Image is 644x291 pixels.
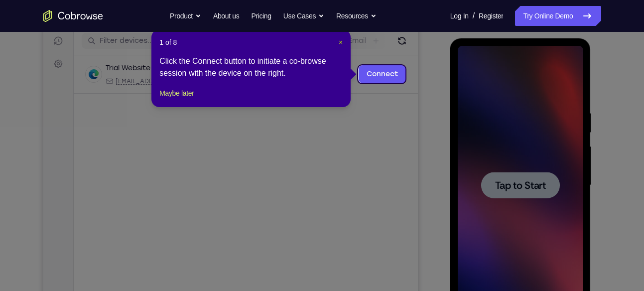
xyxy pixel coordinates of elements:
span: 1 of 8 [159,37,177,47]
a: Go to the home page [43,10,103,22]
button: Use Cases [283,6,324,26]
div: App [185,74,247,82]
button: Resources [336,6,377,26]
div: Online [111,61,137,69]
a: Pricing [251,6,271,26]
span: web@example.com [72,74,179,82]
a: About us [213,6,239,26]
a: Try Online Demo [515,6,601,26]
button: Refresh [351,30,367,46]
input: Filter devices... [56,33,182,43]
button: Product [170,6,201,26]
div: New devices found. [112,64,114,66]
label: Email [305,33,323,43]
button: Tap to Start [31,134,110,160]
span: Cobrowse demo [195,74,247,82]
span: / [473,10,475,22]
label: demo_id [198,33,229,43]
a: Settings [6,52,24,70]
h1: Connect [38,6,93,22]
button: Close Tour [339,37,343,47]
span: × [339,38,343,46]
div: Trial Website [62,60,107,70]
a: Connect [6,6,24,24]
a: Log In [450,6,469,26]
div: Email [62,74,179,82]
a: Connect [315,62,363,80]
div: Open device details [30,52,375,91]
span: Tap to Start [45,142,96,152]
span: +11 more [253,74,278,82]
div: Click the Connect button to initiate a co-browse session with the device on the right. [159,55,343,79]
button: Maybe later [159,87,194,99]
a: Sessions [6,29,24,47]
a: Register [479,6,503,26]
